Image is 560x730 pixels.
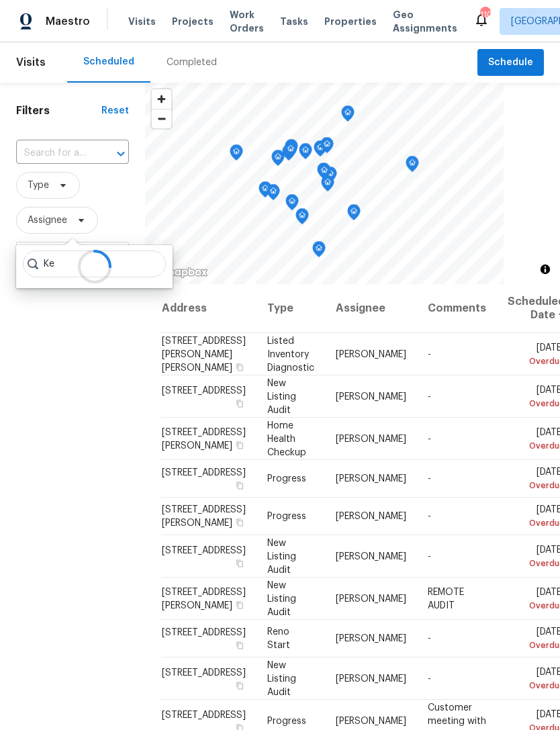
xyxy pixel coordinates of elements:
button: Schedule [477,49,544,77]
div: Map marker [318,163,331,184]
input: Search for an address... [16,143,91,164]
span: [STREET_ADDRESS] [162,668,246,677]
span: Properties [324,15,377,28]
div: Map marker [267,184,280,205]
span: Visits [16,48,46,77]
div: Completed [167,56,217,69]
canvas: Map [145,83,504,284]
span: New Listing Audit [267,580,296,617]
button: Copy Address [234,361,246,373]
button: Copy Address [234,397,246,409]
button: Toggle attribution [537,261,553,277]
div: Map marker [295,208,309,229]
button: Copy Address [234,480,246,492]
span: Progress [267,716,306,725]
span: Home Health Checkup [267,420,306,457]
div: Map marker [230,144,243,165]
span: [PERSON_NAME] [336,634,406,643]
span: - [428,392,431,401]
span: [PERSON_NAME] [336,349,406,359]
div: Map marker [321,175,334,196]
span: New Listing Audit [267,660,296,696]
button: Zoom out [152,109,171,128]
span: Toggle attribution [541,262,549,277]
span: Visits [128,15,156,28]
button: Copy Address [234,679,246,691]
span: - [428,551,431,561]
div: Reset [101,104,129,118]
span: [STREET_ADDRESS] [162,545,246,555]
div: Map marker [259,181,272,202]
span: Tasks [280,17,308,26]
span: Assignee [28,214,67,227]
div: Map marker [341,105,355,126]
span: New Listing Audit [267,378,296,414]
span: - [428,474,431,484]
div: Map marker [347,204,361,225]
span: - [428,512,431,521]
span: - [428,634,431,643]
span: - [428,349,431,359]
span: - [428,434,431,443]
th: Comments [417,284,497,333]
span: [STREET_ADDRESS][PERSON_NAME] [162,587,246,610]
button: Open [111,144,130,163]
span: [PERSON_NAME] [336,474,406,484]
div: Map marker [271,150,285,171]
div: Map marker [406,156,419,177]
button: Copy Address [234,439,246,451]
span: [STREET_ADDRESS][PERSON_NAME] [162,427,246,450]
span: [PERSON_NAME] [336,716,406,725]
span: [STREET_ADDRESS][PERSON_NAME] [162,505,246,528]
div: Map marker [320,137,334,158]
span: [STREET_ADDRESS] [162,468,246,477]
span: [STREET_ADDRESS] [162,710,246,719]
span: Maestro [46,15,90,28]
div: Map marker [284,142,297,163]
span: Progress [267,474,306,484]
span: New Listing Audit [267,538,296,574]
button: Copy Address [234,639,246,651]
span: REMOTE AUDIT [428,587,464,610]
span: [STREET_ADDRESS][PERSON_NAME][PERSON_NAME] [162,336,246,372]
span: [PERSON_NAME] [336,392,406,401]
div: Map marker [282,144,295,165]
span: Reno Start [267,627,290,650]
span: Type [28,179,49,192]
th: Assignee [325,284,417,333]
span: Work Orders [230,8,264,35]
span: Progress [267,512,306,521]
span: [STREET_ADDRESS] [162,385,246,395]
button: Copy Address [234,557,246,569]
span: [PERSON_NAME] [336,512,406,521]
span: Projects [172,15,214,28]
span: - [428,674,431,683]
div: 110 [480,8,489,21]
div: Map marker [312,241,326,262]
span: Geo Assignments [393,8,457,35]
div: Map marker [299,143,312,164]
th: Type [256,284,325,333]
th: Address [161,284,256,333]
a: Mapbox homepage [149,265,208,280]
div: Map marker [314,140,327,161]
button: Copy Address [234,516,246,529]
span: Listed Inventory Diagnostic [267,336,314,372]
span: [PERSON_NAME] [336,594,406,603]
h1: Filters [16,104,101,118]
div: Map marker [317,163,330,183]
div: Map marker [285,194,299,215]
span: [STREET_ADDRESS] [162,628,246,637]
div: Scheduled [83,55,134,69]
span: [PERSON_NAME] [336,434,406,443]
span: [PERSON_NAME] [336,551,406,561]
div: Map marker [285,139,298,160]
span: Schedule [488,54,533,71]
span: [PERSON_NAME] [336,674,406,683]
button: Zoom in [152,89,171,109]
button: Copy Address [234,598,246,610]
span: Zoom out [152,109,171,128]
